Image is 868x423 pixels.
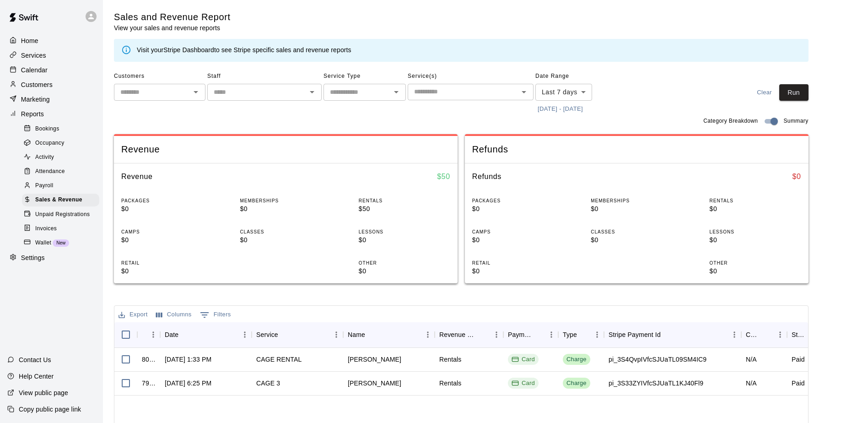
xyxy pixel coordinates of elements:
[146,328,160,342] button: Menu
[566,379,587,388] div: Charge
[114,11,231,23] h5: Sales and Revenue Report
[439,322,477,347] div: Revenue Category
[591,235,682,245] p: $0
[472,171,501,183] h6: Refunds
[278,328,291,341] button: Sort
[7,251,96,265] a: Settings
[477,328,490,341] button: Sort
[22,194,99,206] div: Sales & Revenue
[121,143,450,156] span: Revenue
[22,136,103,150] a: Occupancy
[343,322,435,347] div: Name
[563,322,577,347] div: Type
[256,322,278,347] div: Service
[53,240,69,245] span: New
[408,69,534,84] span: Service(s)
[22,122,103,136] a: Bookings
[518,86,530,98] button: Open
[512,379,535,388] div: Card
[728,328,741,342] button: Menu
[189,86,202,98] button: Open
[163,46,214,54] a: Stripe Dashboard
[22,222,99,235] div: Invoices
[142,379,156,388] div: 793683
[252,322,343,347] div: Service
[472,204,564,214] p: $0
[35,195,82,205] span: Sales & Revenue
[121,171,153,183] h6: Revenue
[22,137,99,150] div: Occupancy
[806,328,819,341] button: Sort
[21,80,53,89] p: Customers
[178,328,191,341] button: Sort
[22,193,103,207] a: Sales & Revenue
[256,355,302,364] div: CAGE RENTAL
[142,355,156,364] div: 801074
[437,171,450,183] h6: $ 50
[240,197,331,204] p: MEMBERSHIPS
[19,388,68,397] p: View public page
[238,328,252,342] button: Menu
[710,235,801,245] p: $0
[760,328,773,341] button: Sort
[710,266,801,276] p: $0
[22,165,99,178] div: Attendance
[7,92,96,106] a: Marketing
[22,237,99,249] div: WalletNew
[793,171,801,183] h6: $ 0
[7,78,96,92] a: Customers
[435,322,503,347] div: Revenue Category
[114,69,205,84] span: Customers
[710,260,801,266] p: OTHER
[746,379,757,388] div: N/A
[22,208,99,221] div: Unpaid Registrations
[22,207,103,222] a: Unpaid Registrations
[439,379,462,388] div: Rentals
[7,34,96,48] a: Home
[348,322,365,347] div: Name
[365,328,378,341] button: Sort
[7,107,96,121] a: Reports
[566,355,587,364] div: Charge
[121,235,213,245] p: $0
[348,355,401,364] div: Kara Bragg
[609,322,661,347] div: Stripe Payment Id
[35,224,57,233] span: Invoices
[7,49,96,62] div: Services
[792,379,805,388] div: Paid
[512,355,535,364] div: Card
[22,151,103,165] a: Activity
[21,51,46,60] p: Services
[490,328,503,342] button: Menu
[121,197,213,204] p: PACKAGES
[535,84,592,101] div: Last 7 days
[121,260,213,266] p: RETAIL
[256,379,280,388] div: CAGE 3
[121,266,213,276] p: $0
[609,379,703,388] div: pi_3S33ZYIVfcSJUaTL1KJ40Fl9
[121,204,213,214] p: $0
[503,322,558,347] div: Payment Method
[165,355,211,364] div: Sep 6, 2025, 1:33 PM
[532,328,545,341] button: Sort
[710,197,801,204] p: RENTALS
[35,239,51,248] span: Wallet
[22,222,103,236] a: Invoices
[591,204,682,214] p: $0
[21,36,38,45] p: Home
[22,236,103,250] a: WalletNew
[472,235,564,245] p: $0
[121,228,213,235] p: CAMPS
[439,355,462,364] div: Rentals
[306,86,318,98] button: Open
[590,328,604,342] button: Menu
[359,204,450,214] p: $50
[22,179,103,193] a: Payroll
[137,322,160,347] div: InvoiceId
[710,204,801,214] p: $0
[7,63,96,77] a: Calendar
[558,322,604,347] div: Type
